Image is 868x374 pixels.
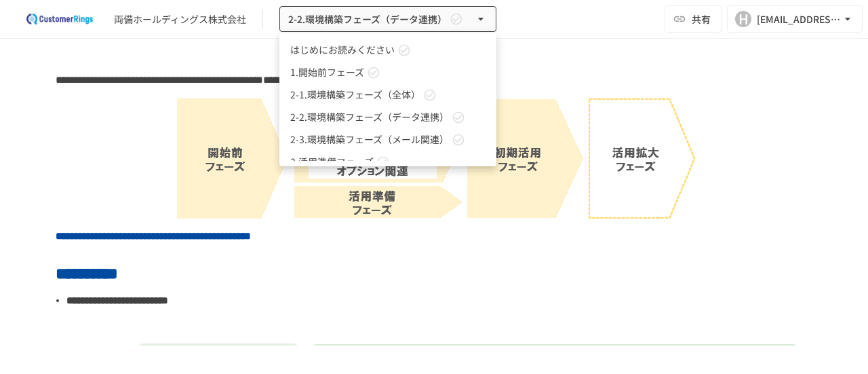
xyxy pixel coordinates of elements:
span: 3.活用準備フェーズ [290,155,374,169]
span: はじめにお読みください [290,43,395,57]
span: 1.開始前フェーズ [290,65,364,79]
span: 2-2.環境構築フェーズ（データ連携） [290,110,449,124]
span: 2-1.環境構築フェーズ（全体） [290,88,420,102]
span: 2-3.環境構築フェーズ（メール関連） [290,132,449,147]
